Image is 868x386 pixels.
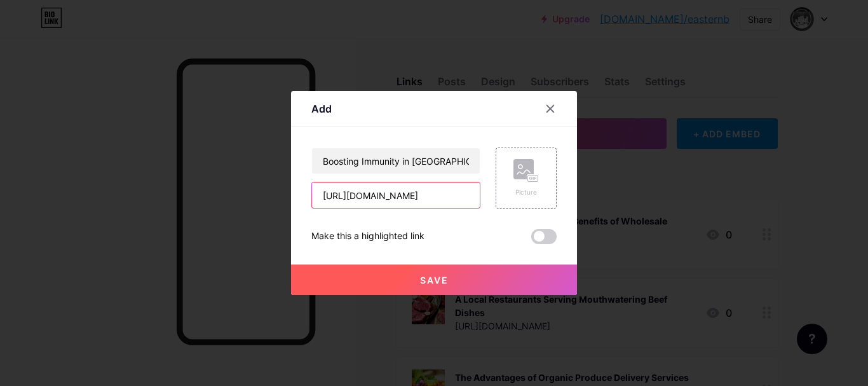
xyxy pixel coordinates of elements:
button: Save [291,265,577,295]
div: Add [311,101,332,116]
div: Make this a highlighted link [311,229,424,244]
input: URL [312,183,480,208]
span: Save [420,275,449,286]
input: Title [312,148,480,174]
div: Picture [513,188,539,197]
